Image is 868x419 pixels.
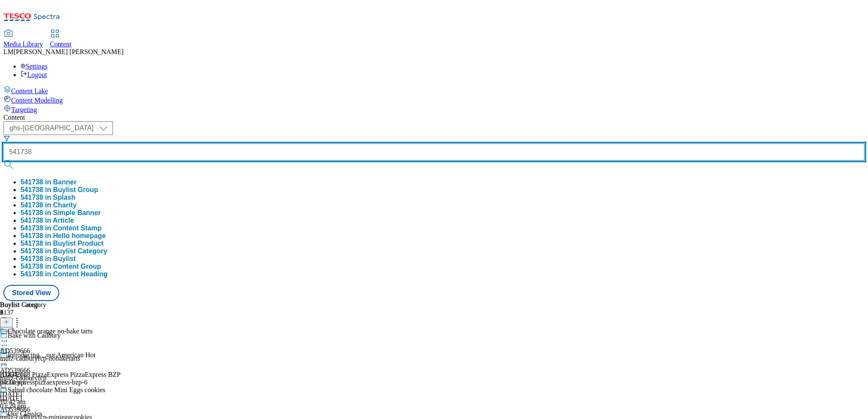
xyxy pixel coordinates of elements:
[20,201,77,209] button: 541738 in Charity
[20,270,108,278] button: 541738 in Content Heading
[20,217,74,224] div: 541738 in
[20,232,106,240] button: 541738 in Hello homepage
[20,63,48,70] a: Settings
[3,114,865,121] div: Content
[3,95,865,104] a: Content Modelling
[20,224,101,232] button: 541738 in Content Stamp
[3,135,10,142] svg: Search Filters
[3,285,59,301] button: Stored View
[3,30,43,48] a: Media Library
[53,240,104,247] span: Buylist Product
[20,240,104,247] button: 541738 in Buylist Product
[20,247,107,255] div: 541738 in
[14,48,124,55] span: [PERSON_NAME] [PERSON_NAME]
[3,86,865,95] a: Content Lake
[53,201,77,209] span: Charity
[11,106,37,113] span: Targeting
[53,255,76,262] span: Buylist
[20,194,75,201] button: 541738 in Splash
[20,263,101,270] button: 541738 in Content Group
[20,71,47,78] a: Logout
[3,40,43,48] span: Media Library
[3,104,865,114] a: Targeting
[11,87,48,95] span: Content Lake
[20,201,77,209] div: 541738 in
[3,143,865,161] input: Search
[20,217,74,224] button: 541738 in Article
[20,209,101,217] button: 541738 in Simple Banner
[20,255,76,263] button: 541738 in Buylist
[3,48,14,55] span: LM
[50,40,72,48] span: Content
[20,247,107,255] button: 541738 in Buylist Category
[8,386,105,394] div: Salted chocolate Mini Eggs cookies
[53,217,74,224] span: Article
[8,327,92,335] div: Chocolate orange no-bake tarts
[53,247,107,255] span: Buylist Category
[50,30,72,48] a: Content
[20,178,77,186] button: 541738 in Banner
[11,97,63,104] span: Content Modelling
[20,240,104,247] div: 541738 in
[20,186,98,194] button: 541738 in Buylist Group
[20,255,76,263] div: 541738 in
